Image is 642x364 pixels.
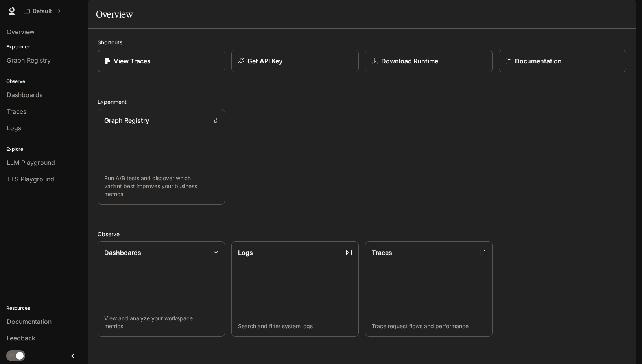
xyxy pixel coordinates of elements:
[238,322,352,330] p: Search and filter system logs
[231,241,359,337] a: LogsSearch and filter system logs
[372,248,392,257] p: Traces
[238,248,253,257] p: Logs
[98,38,626,46] h2: Shortcuts
[104,116,149,125] p: Graph Registry
[104,248,141,257] p: Dashboards
[365,241,493,337] a: TracesTrace request flows and performance
[96,6,133,22] h1: Overview
[372,322,486,330] p: Trace request flows and performance
[247,56,282,66] p: Get API Key
[33,8,52,15] p: Default
[104,174,218,198] p: Run A/B tests and discover which variant best improves your business metrics
[98,241,225,337] a: DashboardsView and analyze your workspace metrics
[98,50,225,72] a: View Traces
[114,56,151,66] p: View Traces
[499,50,626,72] a: Documentation
[365,50,493,72] a: Download Runtime
[515,56,562,66] p: Documentation
[231,50,359,72] button: Get API Key
[381,56,438,66] p: Download Runtime
[98,98,626,106] h2: Experiment
[98,230,626,238] h2: Observe
[104,314,218,330] p: View and analyze your workspace metrics
[98,109,225,205] a: Graph RegistryRun A/B tests and discover which variant best improves your business metrics
[20,3,64,19] button: All workspaces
